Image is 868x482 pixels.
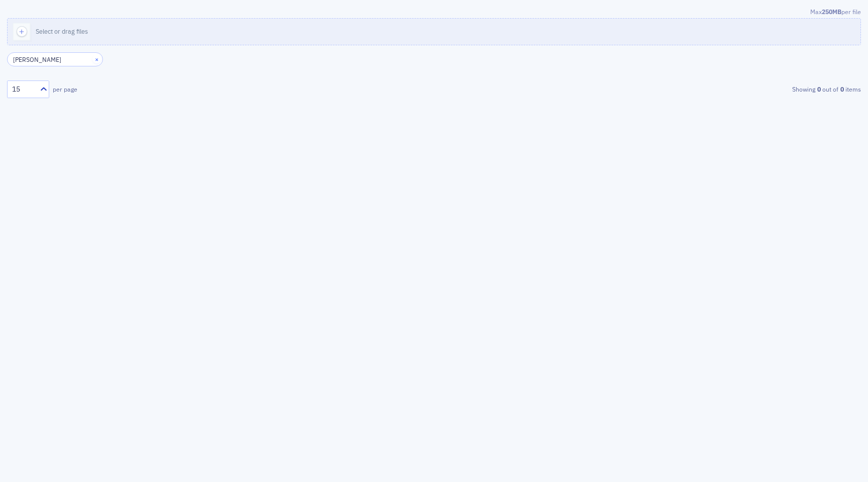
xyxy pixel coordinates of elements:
div: Showing out of items [583,85,861,94]
button: × [92,54,101,63]
input: Search… [7,52,103,66]
span: Select or drag files [36,27,88,35]
button: Select or drag files [7,18,861,45]
label: per page [53,85,77,94]
span: 250MB [822,8,841,16]
div: Max per file [7,7,861,18]
strong: 0 [815,85,822,94]
div: 15 [12,84,34,95]
strong: 0 [838,85,845,94]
